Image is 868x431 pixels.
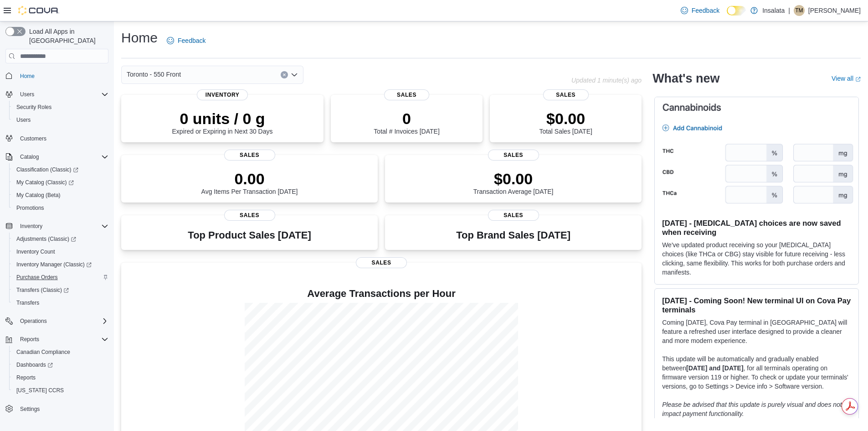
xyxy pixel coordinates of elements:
span: Transfers [13,297,108,308]
a: Home [16,71,38,82]
div: Total # Invoices [DATE] [374,109,439,135]
span: Classification (Classic) [16,166,78,173]
button: Users [16,89,38,100]
span: Inventory Manager (Classic) [13,259,108,270]
p: [PERSON_NAME] [808,5,861,16]
h3: [DATE] - [MEDICAL_DATA] choices are now saved when receiving [662,218,851,237]
p: Insalata [762,5,785,16]
span: Purchase Orders [13,272,108,283]
span: Feedback [178,36,205,45]
p: 0.00 [201,170,298,188]
a: My Catalog (Classic) [9,176,112,189]
span: Reports [13,372,108,383]
strong: [DATE] and [DATE] [686,364,743,372]
a: Transfers [13,297,43,308]
a: Transfers (Classic) [9,284,112,296]
div: Avg Items Per Transaction [DATE] [201,170,298,195]
span: Promotions [13,203,108,213]
div: Expired or Expiring in Next 30 Days [172,109,273,135]
span: Sales [384,89,430,100]
a: Customers [16,133,50,144]
span: Operations [20,317,47,325]
span: Inventory Count [16,248,55,255]
span: Promotions [16,204,44,212]
span: Operations [16,316,108,327]
button: Users [2,88,112,101]
span: Load All Apps in [GEOGRAPHIC_DATA] [26,27,108,45]
span: Reports [16,334,108,345]
button: Clear input [281,71,288,78]
button: My Catalog (Beta) [9,189,112,202]
span: Users [16,89,108,100]
h3: [DATE] - Coming Soon! New terminal UI on Cova Pay terminals [662,296,851,314]
span: Sales [224,150,275,161]
a: Inventory Count [13,246,59,257]
button: Reports [9,371,112,384]
button: Canadian Compliance [9,346,112,358]
button: Inventory [2,220,112,233]
h2: What's new [652,71,719,86]
button: Operations [2,315,112,327]
p: | [788,5,790,16]
span: Reports [16,374,36,381]
span: Purchase Orders [16,274,58,281]
button: Settings [2,402,112,415]
button: Operations [16,316,51,327]
button: Promotions [9,202,112,214]
a: Canadian Compliance [13,347,74,358]
button: Customers [2,132,112,145]
h1: Home [121,29,158,47]
a: Adjustments (Classic) [13,234,80,244]
span: Users [20,91,34,98]
a: Classification (Classic) [13,164,82,175]
span: Feedback [692,6,719,15]
span: Customers [16,133,108,144]
em: Please be advised that this update is purely visual and does not impact payment functionality. [662,401,842,417]
h3: Top Product Sales [DATE] [188,230,311,241]
div: Tara Mokgoatsane [794,5,805,16]
span: Canadian Compliance [16,348,70,356]
h3: Top Brand Sales [DATE] [456,230,570,241]
button: Inventory Count [9,245,112,258]
span: Catalog [16,151,108,162]
span: Home [16,70,108,81]
a: Purchase Orders [13,272,62,283]
button: [US_STATE] CCRS [9,384,112,397]
span: Catalog [20,153,39,161]
span: Settings [16,403,108,415]
span: Sales [488,150,539,161]
span: Inventory [16,221,108,232]
svg: External link [855,77,861,82]
span: Dark Mode [727,16,727,16]
span: Toronto - 550 Front [127,69,181,80]
a: Security Roles [13,102,55,113]
span: My Catalog (Classic) [16,179,74,186]
span: Inventory [20,223,42,230]
a: Users [13,114,34,125]
span: Adjustments (Classic) [13,234,108,244]
span: Users [16,116,31,124]
a: Transfers (Classic) [13,285,72,296]
span: My Catalog (Beta) [16,192,61,199]
button: Home [2,69,112,82]
button: Reports [2,333,112,346]
span: Canadian Compliance [13,347,108,358]
a: Adjustments (Classic) [9,233,112,245]
span: Security Roles [13,102,108,113]
a: Dashboards [13,359,56,370]
a: Inventory Manager (Classic) [13,259,95,270]
button: Security Roles [9,101,112,114]
button: Users [9,114,112,126]
a: Dashboards [9,358,112,371]
span: Users [13,114,108,125]
div: Total Sales [DATE] [539,109,592,135]
span: Washington CCRS [13,385,108,396]
span: My Catalog (Classic) [13,177,108,188]
p: Updated 1 minute(s) ago [571,77,642,84]
a: Reports [13,372,39,383]
span: Classification (Classic) [13,164,108,175]
span: [US_STATE] CCRS [16,387,64,394]
button: Catalog [16,151,42,162]
span: Customers [20,135,46,142]
button: Purchase Orders [9,271,112,284]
